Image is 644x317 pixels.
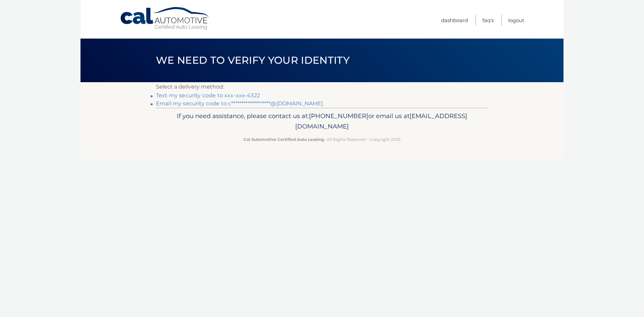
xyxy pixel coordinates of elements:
[120,7,210,31] a: Cal Automotive
[160,111,484,132] p: If you need assistance, please contact us at: or email us at
[156,82,488,92] p: Select a delivery method:
[244,137,324,142] strong: Cal Automotive Certified Auto Leasing
[441,15,468,26] a: Dashboard
[160,136,484,143] p: - All Rights Reserved - Copyright 2025
[309,112,368,120] span: [PHONE_NUMBER]
[508,15,524,26] a: Logout
[156,54,350,66] span: We need to verify your identity
[482,15,494,26] a: FAQ's
[156,92,260,99] a: Text my security code to xxx-xxx-4322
